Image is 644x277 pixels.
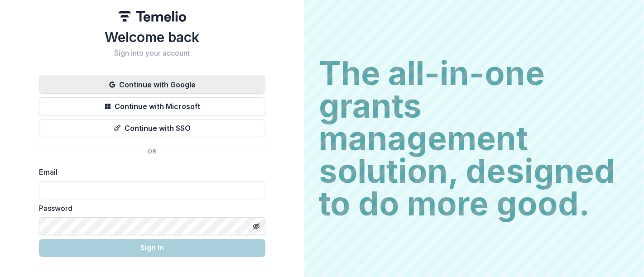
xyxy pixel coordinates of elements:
[39,119,265,137] button: Continue with SSO
[39,239,265,257] button: Sign In
[39,97,265,115] button: Continue with Microsoft
[249,219,264,234] button: Toggle password visibility
[118,11,186,22] img: Temelio
[39,29,265,45] h1: Welcome back
[39,167,260,177] label: Email
[39,76,265,94] button: Continue with Google
[39,49,265,57] h2: Sign into your account
[39,203,260,214] label: Password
